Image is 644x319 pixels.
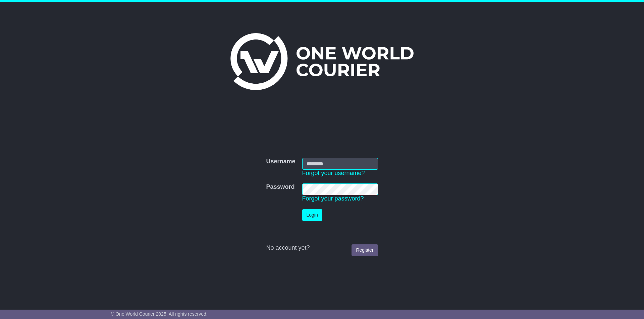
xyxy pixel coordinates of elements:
a: Forgot your username? [302,170,365,176]
a: Forgot your password? [302,195,364,202]
span: © One World Courier 2025. All rights reserved. [111,311,208,317]
a: Register [352,244,378,256]
label: Username [266,158,295,165]
img: One World [230,33,414,90]
div: No account yet? [266,244,378,252]
button: Login [302,209,322,221]
label: Password [266,183,294,191]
